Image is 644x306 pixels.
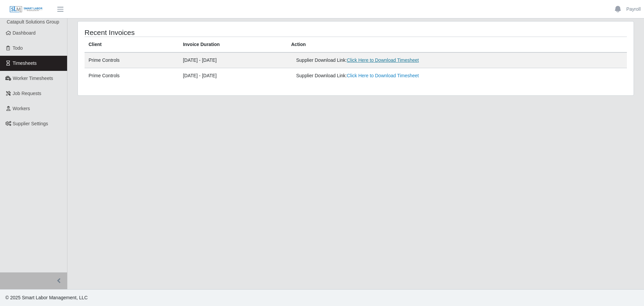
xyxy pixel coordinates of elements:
div: Supplier Download Link: [296,57,507,64]
th: Action [287,37,627,53]
div: Supplier Download Link: [296,72,507,79]
th: Client [85,37,179,53]
td: [DATE] - [DATE] [179,68,287,84]
span: Job Requests [13,91,42,96]
a: Click Here to Download Timesheet [347,73,419,78]
span: Worker Timesheets [13,76,53,81]
img: SLM Logo [9,6,43,13]
span: Workers [13,106,30,111]
td: [DATE] - [DATE] [179,52,287,68]
span: Supplier Settings [13,121,48,126]
th: Invoice Duration [179,37,287,53]
a: Payroll [626,6,641,13]
td: Prime Controls [85,68,179,84]
h4: Recent Invoices [85,28,305,37]
td: Prime Controls [85,52,179,68]
a: Click Here to Download Timesheet [347,57,419,63]
span: Catapult Solutions Group [7,19,59,25]
span: Todo [13,45,23,51]
span: © 2025 Smart Labor Management, LLC [5,295,88,300]
span: Timesheets [13,60,37,66]
span: Dashboard [13,30,36,36]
